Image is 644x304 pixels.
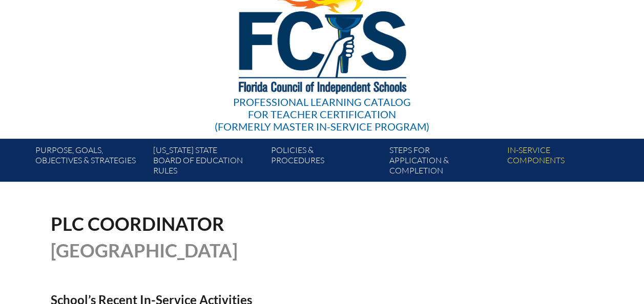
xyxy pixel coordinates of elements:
a: Policies &Procedures [267,143,385,182]
span: PLC Coordinator [51,212,224,235]
a: Purpose, goals,objectives & strategies [31,143,149,182]
a: In-servicecomponents [503,143,621,182]
span: [GEOGRAPHIC_DATA] [51,239,238,262]
a: Steps forapplication & completion [385,143,503,182]
a: [US_STATE] StateBoard of Education rules [149,143,267,182]
div: Professional Learning Catalog (formerly Master In-service Program) [215,96,429,133]
span: for Teacher Certification [248,108,396,120]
